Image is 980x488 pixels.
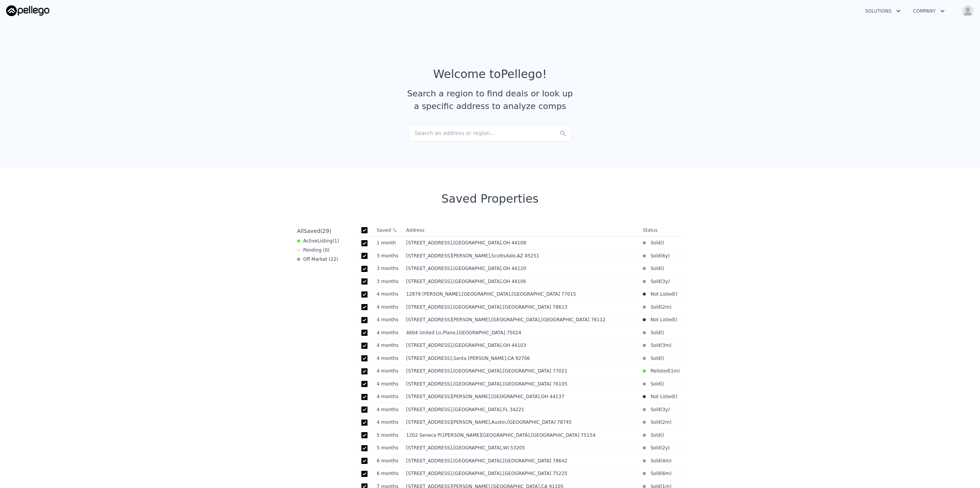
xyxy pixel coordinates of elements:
[646,253,662,259] span: Sold (
[662,432,664,438] span: )
[377,470,400,477] time: 2025-02-13 17:29
[662,278,668,285] time: 2022-03-21 09:33
[510,291,576,297] span: , [GEOGRAPHIC_DATA] 77015
[456,330,521,335] span: , [GEOGRAPHIC_DATA] 75024
[406,381,452,387] span: [STREET_ADDRESS]
[452,356,533,361] span: , Santa [PERSON_NAME]
[501,266,526,271] span: , OH 44120
[404,87,576,112] div: Search a region to find deals or look up a specific address to analyze comps
[406,356,452,361] span: [STREET_ADDRESS]
[377,381,400,387] time: 2025-04-18 21:44
[646,394,676,400] span: Not Listed (
[646,317,676,323] span: Not Listed (
[490,394,567,399] span: , [GEOGRAPHIC_DATA]
[676,394,678,400] span: )
[662,458,670,464] time: 2025-04-17 11:47
[377,445,400,451] time: 2025-03-19 01:01
[662,445,668,451] time: 2023-11-08 15:15
[646,304,662,310] span: Sold (
[662,253,668,259] time: 2019-12-13 18:01
[501,240,526,246] span: , OH 44108
[406,330,441,335] span: 4604 United Ln
[452,240,529,246] span: , [GEOGRAPHIC_DATA]
[461,291,579,297] span: , [GEOGRAPHIC_DATA]
[406,253,490,259] span: [STREET_ADDRESS][PERSON_NAME]
[646,432,662,438] span: Sold (
[662,342,670,348] time: 2025-05-08 16:56
[676,291,678,297] span: )
[377,240,400,246] time: 2025-07-11 19:53
[377,432,400,438] time: 2025-03-22 23:16
[406,279,452,284] span: [STREET_ADDRESS]
[406,420,490,425] span: [STREET_ADDRESS][PERSON_NAME]
[662,240,664,246] span: )
[668,407,670,413] span: )
[962,5,974,17] img: avatar
[406,266,452,271] span: [STREET_ADDRESS]
[506,420,572,425] span: , [GEOGRAPHIC_DATA] 78745
[501,458,567,464] span: , [GEOGRAPHIC_DATA] 78642
[501,343,526,348] span: , OH 44103
[406,304,452,310] span: [STREET_ADDRESS]
[377,458,400,464] time: 2025-02-26 19:55
[678,368,680,374] span: )
[408,125,572,142] div: Search an address or region...
[662,407,668,413] time: 2022-08-02 12:57
[406,368,452,374] span: [STREET_ADDRESS]
[662,355,664,361] span: )
[501,471,567,476] span: , [GEOGRAPHIC_DATA] 75225
[452,279,529,284] span: , [GEOGRAPHIC_DATA]
[377,304,400,310] time: 2025-04-30 18:43
[646,291,676,297] span: Not Listed (
[490,317,609,322] span: , [GEOGRAPHIC_DATA]
[662,304,670,310] time: 2025-06-12 13:55
[490,420,575,425] span: , Austin
[646,470,662,477] span: Sold (
[406,407,452,412] span: [STREET_ADDRESS]
[646,458,662,464] span: Sold (
[406,240,452,246] span: [STREET_ADDRESS]
[515,253,539,259] span: , AZ 85251
[297,247,330,253] div: Pending ( 0 )
[377,253,400,259] time: 2025-05-19 17:55
[540,317,606,322] span: , [GEOGRAPHIC_DATA] 76112
[433,67,547,81] div: Welcome to Pellego !
[406,445,452,451] span: [STREET_ADDRESS]
[294,192,686,206] div: Saved Properties
[646,278,662,285] span: Sold (
[452,368,570,374] span: , [GEOGRAPHIC_DATA]
[442,433,599,438] span: , [PERSON_NAME][GEOGRAPHIC_DATA]
[662,419,670,425] time: 2025-06-17 18:19
[452,445,528,451] span: , [GEOGRAPHIC_DATA]
[490,253,542,259] span: , Scottsdale
[646,381,662,387] span: Sold (
[506,356,530,361] span: , CA 92706
[377,330,400,336] time: 2025-04-24 17:17
[540,394,564,399] span: , OH 44137
[406,317,490,322] span: [STREET_ADDRESS][PERSON_NAME]
[441,330,524,335] span: , Plano
[406,343,452,348] span: [STREET_ADDRESS]
[304,228,320,234] span: Saved
[662,381,664,387] span: )
[406,291,461,297] span: 12879 [PERSON_NAME]
[646,445,662,451] span: Sold (
[662,470,670,477] time: 2025-03-06 19:08
[646,342,662,348] span: Sold (
[377,368,400,374] time: 2025-04-18 21:46
[501,381,567,387] span: , [GEOGRAPHIC_DATA] 76105
[670,470,671,477] span: )
[452,381,570,387] span: , [GEOGRAPHIC_DATA]
[403,224,640,237] th: Address
[377,265,400,272] time: 2025-05-13 22:52
[501,445,525,451] span: , WI 53205
[377,278,400,285] time: 2025-05-09 23:11
[907,4,951,18] button: Company
[297,256,338,262] div: Off Market ( 22 )
[317,238,333,244] span: Listing
[377,317,400,323] time: 2025-04-25 23:10
[297,227,331,235] div: All ( 29 )
[646,419,662,425] span: Sold (
[670,304,671,310] span: )
[646,368,671,374] span: Relisted (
